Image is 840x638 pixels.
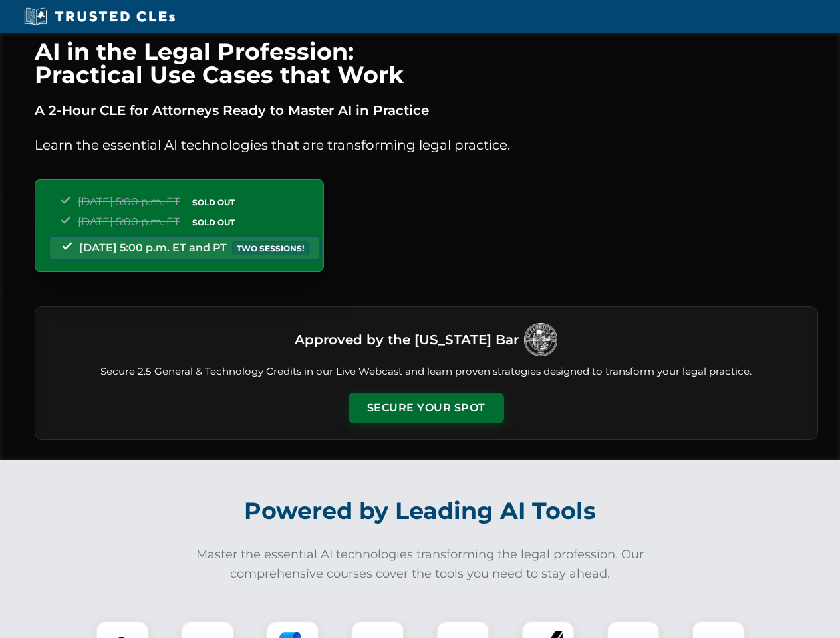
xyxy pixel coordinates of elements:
span: [DATE] 5:00 p.m. ET [78,195,180,208]
span: SOLD OUT [188,195,239,209]
img: Trusted CLEs [20,7,179,27]
span: SOLD OUT [188,215,239,229]
p: Learn the essential AI technologies that are transforming legal practice. [35,134,818,156]
h2: Powered by Leading AI Tools [52,488,789,534]
img: Logo [524,323,557,356]
p: Secure 2.5 General & Technology Credits in our Live Webcast and learn proven strategies designed ... [51,364,801,379]
span: [DATE] 5:00 p.m. ET [78,215,180,228]
p: A 2-Hour CLE for Attorneys Ready to Master AI in Practice [35,100,818,121]
button: Secure Your Spot [349,393,504,423]
p: Master the essential AI technologies transforming the legal profession. Our comprehensive courses... [188,545,653,584]
h1: AI in the Legal Profession: Practical Use Cases that Work [35,40,818,86]
h3: Approved by the [US_STATE] Bar [295,328,519,352]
